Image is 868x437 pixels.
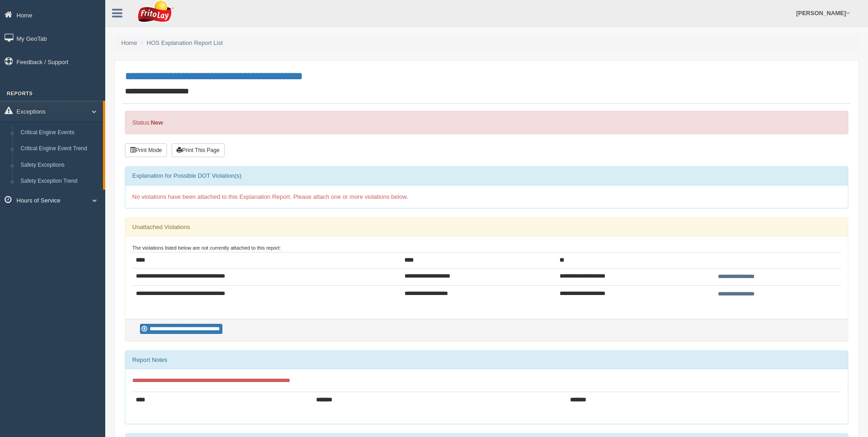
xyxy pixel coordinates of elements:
strong: New [151,119,163,126]
a: Home [121,39,137,46]
div: Unattached Violations [125,218,848,236]
div: Explanation for Possible DOT Violation(s) [125,167,848,185]
button: Print This Page [172,143,225,157]
div: Status: [125,111,848,134]
div: Report Notes [125,351,848,369]
small: The violations listed below are not currently attached to this report: [132,245,281,251]
button: Print Mode [125,143,167,157]
a: Safety Exception Trend [16,173,103,190]
span: No violations have been attached to this Explanation Report. Please attach one or more violations... [132,193,408,200]
a: HOS Explanation Report List [147,39,223,46]
a: Critical Engine Events [16,125,103,141]
a: Safety Exceptions [16,157,103,174]
a: Critical Engine Event Trend [16,141,103,157]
